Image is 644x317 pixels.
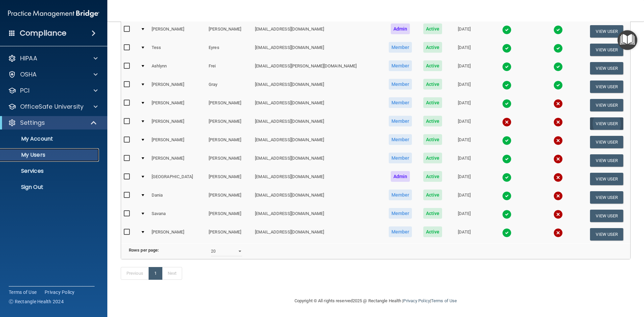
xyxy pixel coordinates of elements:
[502,173,512,182] img: tick.e7d51cea.svg
[553,81,563,90] img: tick.e7d51cea.svg
[423,97,442,108] span: Active
[590,136,623,148] button: View User
[389,79,412,90] span: Member
[149,225,206,243] td: [PERSON_NAME]
[423,226,442,237] span: Active
[447,133,481,151] td: [DATE]
[590,25,623,38] button: View User
[252,225,383,243] td: [EMAIL_ADDRESS][DOMAIN_NAME]
[423,60,442,71] span: Active
[252,133,383,151] td: [EMAIL_ADDRESS][DOMAIN_NAME]
[502,228,512,237] img: tick.e7d51cea.svg
[8,119,97,127] a: Settings
[391,23,410,34] span: Admin
[4,152,96,158] p: My Users
[149,188,206,207] td: Dania
[9,298,64,305] span: Ⓒ Rectangle Health 2024
[391,171,410,182] span: Admin
[502,191,512,201] img: tick.e7d51cea.svg
[389,60,412,71] span: Member
[8,54,98,62] a: HIPAA
[149,133,206,151] td: [PERSON_NAME]
[206,114,252,133] td: [PERSON_NAME]
[389,153,412,163] span: Member
[252,188,383,207] td: [EMAIL_ADDRESS][DOMAIN_NAME]
[162,267,182,280] a: Next
[8,103,98,111] a: OfficeSafe University
[447,207,481,225] td: [DATE]
[423,134,442,145] span: Active
[553,191,563,201] img: cross.ca9f0e7f.svg
[423,190,442,200] span: Active
[206,41,252,59] td: Eyres
[20,87,30,95] p: PCI
[590,173,623,185] button: View User
[447,151,481,170] td: [DATE]
[252,22,383,41] td: [EMAIL_ADDRESS][DOMAIN_NAME]
[20,103,84,111] p: OfficeSafe University
[553,117,563,127] img: cross.ca9f0e7f.svg
[553,136,563,145] img: cross.ca9f0e7f.svg
[502,25,512,35] img: tick.e7d51cea.svg
[423,153,442,163] span: Active
[502,99,512,108] img: tick.e7d51cea.svg
[253,290,498,312] div: Copyright © All rights reserved 2025 @ Rectangle Health | |
[431,298,457,303] a: Terms of Use
[553,210,563,219] img: cross.ca9f0e7f.svg
[20,54,37,62] p: HIPAA
[20,29,66,38] h4: Compliance
[9,289,37,296] a: Terms of Use
[502,62,512,71] img: tick.e7d51cea.svg
[20,119,45,127] p: Settings
[590,81,623,93] button: View User
[502,117,512,127] img: cross.ca9f0e7f.svg
[447,170,481,188] td: [DATE]
[447,22,481,41] td: [DATE]
[590,228,623,241] button: View User
[553,62,563,71] img: tick.e7d51cea.svg
[252,59,383,77] td: [EMAIL_ADDRESS][PERSON_NAME][DOMAIN_NAME]
[447,41,481,59] td: [DATE]
[389,226,412,237] span: Member
[4,168,96,174] p: Services
[403,298,430,303] a: Privacy Policy
[502,81,512,90] img: tick.e7d51cea.svg
[502,136,512,145] img: tick.e7d51cea.svg
[149,96,206,114] td: [PERSON_NAME]
[590,44,623,56] button: View User
[206,225,252,243] td: [PERSON_NAME]
[8,87,98,95] a: PCI
[447,225,481,243] td: [DATE]
[206,207,252,225] td: [PERSON_NAME]
[447,77,481,96] td: [DATE]
[206,22,252,41] td: [PERSON_NAME]
[206,170,252,188] td: [PERSON_NAME]
[8,7,99,20] img: PMB logo
[423,23,442,34] span: Active
[590,117,623,130] button: View User
[149,267,162,280] a: 1
[423,171,442,182] span: Active
[8,70,98,78] a: OSHA
[252,77,383,96] td: [EMAIL_ADDRESS][DOMAIN_NAME]
[206,96,252,114] td: [PERSON_NAME]
[590,99,623,111] button: View User
[423,79,442,90] span: Active
[252,170,383,188] td: [EMAIL_ADDRESS][DOMAIN_NAME]
[447,96,481,114] td: [DATE]
[252,96,383,114] td: [EMAIL_ADDRESS][DOMAIN_NAME]
[423,116,442,126] span: Active
[590,191,623,204] button: View User
[447,59,481,77] td: [DATE]
[206,77,252,96] td: Gray
[149,41,206,59] td: Tess
[423,208,442,219] span: Active
[206,59,252,77] td: Frei
[389,134,412,145] span: Member
[553,173,563,182] img: cross.ca9f0e7f.svg
[149,207,206,225] td: Savana
[206,151,252,170] td: [PERSON_NAME]
[20,70,37,78] p: OSHA
[252,41,383,59] td: [EMAIL_ADDRESS][DOMAIN_NAME]
[149,77,206,96] td: [PERSON_NAME]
